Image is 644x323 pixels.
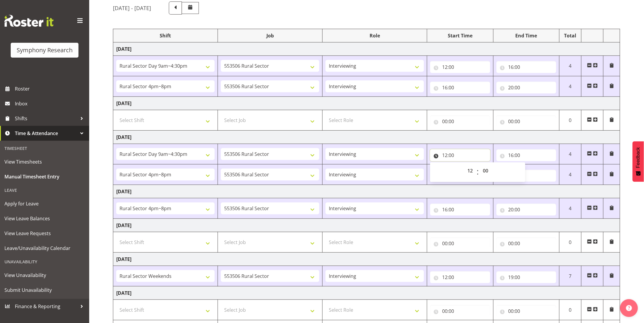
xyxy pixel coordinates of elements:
[1,226,88,241] a: View Leave Requests
[430,32,490,39] div: Start Time
[1,283,88,297] a: Submit Unavailability
[113,42,620,56] td: [DATE]
[497,237,556,249] input: Click to select...
[430,305,490,317] input: Click to select...
[113,185,620,198] td: [DATE]
[497,271,556,283] input: Click to select...
[560,266,582,286] td: 7
[113,286,620,300] td: [DATE]
[113,131,620,144] td: [DATE]
[626,305,632,311] img: help-xxl-2.png
[15,99,86,108] span: Inbox
[1,268,88,283] a: View Unavailability
[1,211,88,226] a: View Leave Balances
[497,82,556,94] input: Click to select...
[15,129,77,138] span: Time & Attendance
[17,46,73,55] div: Symphony Research
[4,286,85,294] span: Submit Unavailability
[1,256,88,268] div: Unavailability
[1,196,88,211] a: Apply for Leave
[4,157,85,166] span: View Timesheets
[477,165,479,180] span: :
[326,32,424,39] div: Role
[560,164,582,185] td: 4
[113,5,151,11] h5: [DATE] - [DATE]
[497,170,556,182] input: Click to select...
[15,84,86,93] span: Roster
[116,32,215,39] div: Shift
[4,271,85,280] span: View Unavailability
[1,154,88,169] a: View Timesheets
[15,114,77,123] span: Shifts
[497,204,556,216] input: Click to select...
[560,232,582,253] td: 0
[430,271,490,283] input: Click to select...
[430,149,490,161] input: Click to select...
[563,32,578,39] div: Total
[636,147,641,168] span: Feedback
[1,241,88,256] a: Leave/Unavailability Calendar
[4,172,85,181] span: Manual Timesheet Entry
[560,76,582,97] td: 4
[4,15,54,27] img: Rosterit website logo
[113,253,620,266] td: [DATE]
[497,115,556,127] input: Click to select...
[430,61,490,73] input: Click to select...
[633,141,644,182] button: Feedback - Show survey
[560,56,582,76] td: 4
[4,199,85,208] span: Apply for Leave
[1,169,88,184] a: Manual Timesheet Entry
[560,110,582,131] td: 0
[113,97,620,110] td: [DATE]
[497,61,556,73] input: Click to select...
[4,244,85,253] span: Leave/Unavailability Calendar
[4,229,85,238] span: View Leave Requests
[113,219,620,232] td: [DATE]
[4,214,85,223] span: View Leave Balances
[497,305,556,317] input: Click to select...
[497,32,556,39] div: End Time
[1,142,88,154] div: Timesheet
[430,82,490,94] input: Click to select...
[560,300,582,320] td: 0
[430,204,490,216] input: Click to select...
[15,302,77,311] span: Finance & Reporting
[560,198,582,219] td: 4
[430,237,490,249] input: Click to select...
[1,184,88,196] div: Leave
[560,144,582,164] td: 4
[497,149,556,161] input: Click to select...
[221,32,319,39] div: Job
[430,115,490,127] input: Click to select...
